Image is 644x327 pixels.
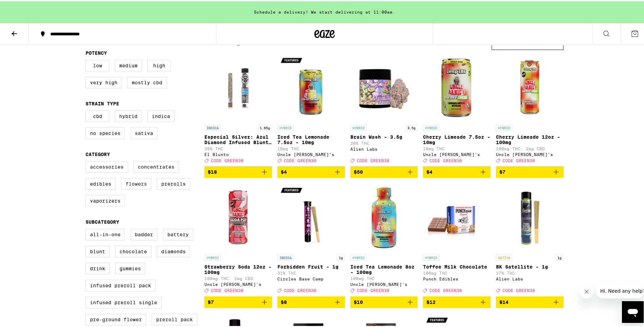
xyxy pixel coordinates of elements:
[350,281,418,285] div: Uncle [PERSON_NAME]'s
[86,261,110,273] label: Drink
[86,312,146,324] label: Pre-ground Flower
[208,298,214,304] span: $7
[496,182,564,295] a: Open page for BK Satellite - 1g from Alien Labs
[208,168,217,173] span: $18
[86,126,125,138] label: No Species
[277,182,345,250] img: Circles Base Camp - Forbidden Fruit - 1g
[350,253,367,259] p: HYBRID
[357,287,389,292] span: CODE GREEN30
[211,287,243,292] span: CODE GREEN30
[423,275,491,280] div: Punch Edibles
[115,261,145,273] label: Gummies
[115,58,142,70] label: Medium
[86,58,109,70] label: Low
[350,52,418,165] a: Open page for Brain Wash - 3.5g from Alien Labs
[429,157,462,161] span: CODE GREEN30
[284,287,316,292] span: CODE GREEN30
[423,182,491,295] a: Open page for Toffee Milk Chocolate from Punch Edibles
[204,281,272,285] div: Uncle [PERSON_NAME]'s
[204,182,272,295] a: Open page for Strawberry Soda 12oz - 100mg from Uncle Arnie's
[133,160,179,171] label: Concentrates
[496,263,564,268] p: BK Satellite - 1g
[496,123,512,130] p: HYBRID
[121,177,151,188] label: Flowers
[405,123,418,130] p: 3.5g
[127,75,167,87] label: Mostly CBD
[86,194,125,205] label: Vaporizers
[204,123,221,130] p: INDICA
[277,295,345,307] button: Add to bag
[86,295,162,307] label: Infused Preroll Single
[152,312,197,324] label: Preroll Pack
[204,52,272,165] a: Open page for Especial Silver: Azul Diamond Infused Blunt - 1.65g from El Blunto
[350,133,418,138] p: Brain Wash - 3.5g
[277,133,345,144] p: Iced Tea Lemonade 7.5oz - 10mg
[350,275,418,279] p: 100mg THC
[496,275,564,280] div: Alien Labs
[258,123,272,130] p: 1.65g
[204,133,272,144] p: Especial Silver: Azul Diamond Infused Blunt - 1.65g
[350,182,418,250] img: Uncle Arnie's - Iced Tea Lemonade 8oz - 100mg
[496,165,564,176] button: Add to bag
[357,157,389,161] span: CODE GREEN30
[496,253,512,259] p: SATIVA
[580,283,593,297] iframe: Close message
[130,126,158,138] label: Sativa
[204,275,272,279] p: 100mg THC: 2mg CBD
[277,263,345,268] p: Forbidden Fruit - 1g
[496,151,564,155] div: Uncle [PERSON_NAME]'s
[147,109,174,121] label: Indica
[86,244,110,256] label: Blunt
[277,145,345,150] p: 10mg THC
[423,133,491,144] p: Cherry Limeade 7.5oz - 10mg
[86,227,125,239] label: All-In-One
[163,227,193,239] label: Battery
[204,145,272,150] p: 39% THC
[622,300,644,322] iframe: Button to launch messaging window
[86,278,155,290] label: Infused Preroll Pack
[354,168,363,173] span: $50
[350,295,418,307] button: Add to bag
[204,295,272,307] button: Add to bag
[423,295,491,307] button: Add to bag
[284,157,316,161] span: CODE GREEN30
[423,52,491,165] a: Open page for Cherry Limeade 7.5oz - 10mg from Uncle Arnie's
[277,165,345,176] button: Add to bag
[211,157,243,161] span: CODE GREEN30
[423,52,491,120] img: Uncle Arnie's - Cherry Limeade 7.5oz - 10mg
[281,168,287,173] span: $4
[423,182,491,250] img: Punch Edibles - Toffee Milk Chocolate
[423,165,491,176] button: Add to bag
[277,182,345,295] a: Open page for Forbidden Fruit - 1g from Circles Base Camp
[86,75,122,87] label: Very High
[86,160,128,171] label: Accessories
[423,151,491,155] div: Uncle [PERSON_NAME]'s
[496,52,564,120] img: Uncle Arnie's - Cherry Limeade 12oz - 100mg
[277,270,345,274] p: 31% THC
[86,100,119,105] legend: Strain Type
[204,263,272,274] p: Strawberry Soda 12oz - 100mg
[157,244,190,256] label: Diamonds
[204,151,272,155] div: El Blunto
[281,298,287,304] span: $8
[350,182,418,295] a: Open page for Iced Tea Lemonade 8oz - 100mg from Uncle Arnie's
[86,218,119,223] legend: Subcategory
[496,52,564,165] a: Open page for Cherry Limeade 12oz - 100mg from Uncle Arnie's
[496,270,564,274] p: 27% THC
[350,145,418,150] div: Alien Labs
[423,270,491,274] p: 100mg THC
[115,109,142,121] label: Hybrid
[555,253,564,259] p: 1g
[277,275,345,280] div: Circles Base Camp
[426,168,433,173] span: $4
[596,282,644,297] iframe: Message from company
[423,123,439,130] p: HYBRID
[277,52,345,120] img: Uncle Arnie's - Iced Tea Lemonade 7.5oz - 10mg
[86,177,116,188] label: Edibles
[350,263,418,274] p: Iced Tea Lemonade 8oz - 100mg
[496,182,564,250] img: Alien Labs - BK Satellite - 1g
[277,151,345,155] div: Uncle [PERSON_NAME]'s
[350,52,418,120] img: Alien Labs - Brain Wash - 3.5g
[277,52,345,165] a: Open page for Iced Tea Lemonade 7.5oz - 10mg from Uncle Arnie's
[499,168,505,173] span: $7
